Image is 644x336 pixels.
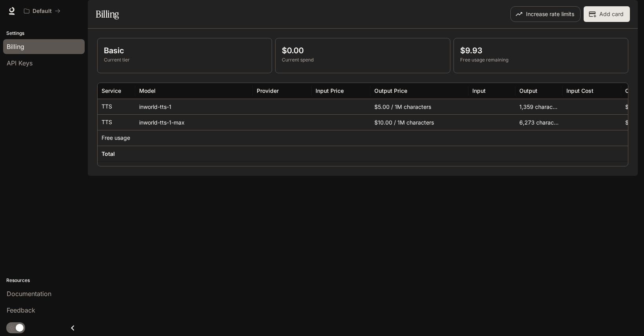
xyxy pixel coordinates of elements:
div: 1,359 characters [515,99,562,114]
h6: Total [102,150,115,158]
div: Service [102,87,121,94]
h1: Billing [96,6,119,22]
p: Current spend [282,56,443,63]
p: Basic [104,45,265,56]
button: Add card [584,6,630,22]
div: Output [519,87,537,94]
div: Model [139,87,156,94]
p: $0.00 [282,45,443,56]
div: $10.00 / 1M characters [370,114,468,130]
p: TTS [102,118,112,126]
div: Input Price [316,87,344,94]
p: Free usage remaining [460,56,622,63]
div: Input [472,87,486,94]
div: inworld-tts-1 [135,99,253,114]
div: 6,273 characters [515,114,562,130]
button: Increase rate limits [510,6,581,22]
div: Provider [257,87,279,94]
p: Free usage [102,134,130,142]
div: $5.00 / 1M characters [370,99,468,114]
div: Output Price [374,87,407,94]
div: inworld-tts-1-max [135,114,253,130]
p: Current tier [104,56,265,63]
button: All workspaces [20,3,64,19]
p: TTS [102,103,112,110]
div: Input Cost [566,87,593,94]
p: $9.93 [460,45,622,56]
p: Default [33,8,52,14]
